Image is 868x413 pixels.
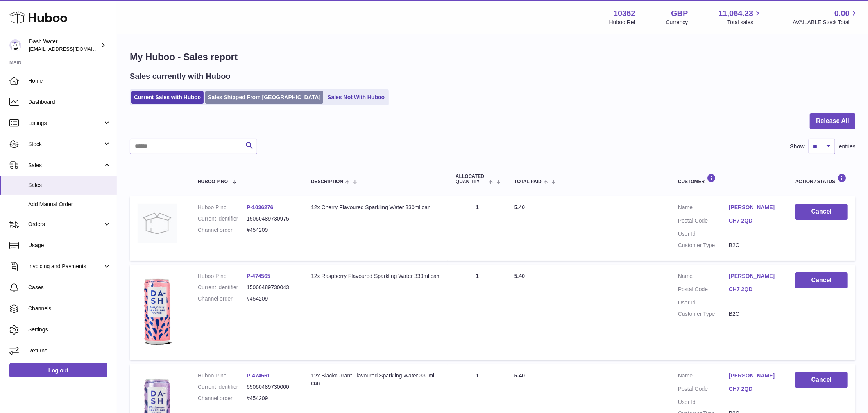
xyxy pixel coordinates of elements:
[727,19,762,26] span: Total sales
[198,179,228,184] span: Huboo P no
[678,217,729,226] dt: Postal Code
[810,113,855,129] button: Release All
[795,204,848,220] button: Cancel
[834,8,850,19] span: 0.00
[729,242,780,249] dd: B2C
[198,383,247,391] dt: Current identifier
[198,372,247,379] dt: Huboo P no
[28,201,111,208] span: Add Manual Order
[311,372,440,387] div: 12x Blackcurrant Flavoured Sparkling Water 330ml can
[793,19,859,26] span: AVAILABLE Stock Total
[729,272,780,280] a: [PERSON_NAME]
[671,8,688,19] strong: GBP
[514,204,525,210] span: 5.40
[138,272,177,351] img: 103621706197785.png
[28,305,111,312] span: Channels
[29,38,99,53] div: Dash Water
[514,179,542,184] span: Total paid
[793,8,859,26] a: 0.00 AVAILABLE Stock Total
[28,77,111,85] span: Home
[311,204,440,211] div: 12x Cherry Flavoured Sparkling Water 330ml can
[514,372,525,379] span: 5.40
[198,204,247,211] dt: Huboo P no
[247,372,270,379] a: P-474561
[678,385,729,395] dt: Postal Code
[678,299,729,306] dt: User Id
[247,215,295,223] dd: 15060489730975
[28,141,103,148] span: Stock
[678,174,780,184] div: Customer
[448,265,506,360] td: 1
[678,242,729,249] dt: Customer Type
[325,91,387,104] a: Sales Not With Huboo
[666,19,688,26] div: Currency
[28,221,103,228] span: Orders
[514,273,525,279] span: 5.40
[130,51,855,63] h1: My Huboo - Sales report
[448,196,506,261] td: 1
[28,347,111,354] span: Returns
[678,230,729,238] dt: User Id
[247,273,270,279] a: P-474565
[839,143,855,150] span: entries
[718,8,753,19] span: 11,064.23
[198,295,247,303] dt: Channel order
[609,19,635,26] div: Huboo Ref
[9,39,21,51] img: bea@dash-water.com
[205,91,323,104] a: Sales Shipped From [GEOGRAPHIC_DATA]
[790,143,805,150] label: Show
[718,8,762,26] a: 11,064.23 Total sales
[678,310,729,318] dt: Customer Type
[678,399,729,406] dt: User Id
[28,98,111,106] span: Dashboard
[198,284,247,291] dt: Current identifier
[247,395,295,402] dd: #454209
[311,179,343,184] span: Description
[9,363,107,377] a: Log out
[311,272,440,280] div: 12x Raspberry Flavoured Sparkling Water 330ml can
[29,46,115,52] span: [EMAIL_ADDRESS][DOMAIN_NAME]
[729,372,780,379] a: [PERSON_NAME]
[28,162,103,169] span: Sales
[28,242,111,249] span: Usage
[678,204,729,213] dt: Name
[247,383,295,391] dd: 65060489730000
[729,204,780,211] a: [PERSON_NAME]
[678,272,729,282] dt: Name
[28,284,111,291] span: Cases
[28,182,111,189] span: Sales
[795,372,848,388] button: Cancel
[729,286,780,293] a: CH7 2QD
[198,226,247,234] dt: Channel order
[247,204,274,210] a: P-1036276
[28,326,111,333] span: Settings
[729,217,780,224] a: CH7 2QD
[678,286,729,295] dt: Postal Code
[247,226,295,234] dd: #454209
[795,174,848,184] div: Action / Status
[729,310,780,318] dd: B2C
[138,204,177,243] img: no-photo.jpg
[247,284,295,291] dd: 15060489730043
[614,8,635,19] strong: 10362
[28,119,103,127] span: Listings
[28,263,103,270] span: Invoicing and Payments
[795,272,848,288] button: Cancel
[198,395,247,402] dt: Channel order
[678,372,729,381] dt: Name
[729,385,780,393] a: CH7 2QD
[456,174,487,184] span: ALLOCATED Quantity
[131,91,204,104] a: Current Sales with Huboo
[198,272,247,280] dt: Huboo P no
[198,215,247,223] dt: Current identifier
[130,71,231,82] h2: Sales currently with Huboo
[247,295,295,303] dd: #454209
